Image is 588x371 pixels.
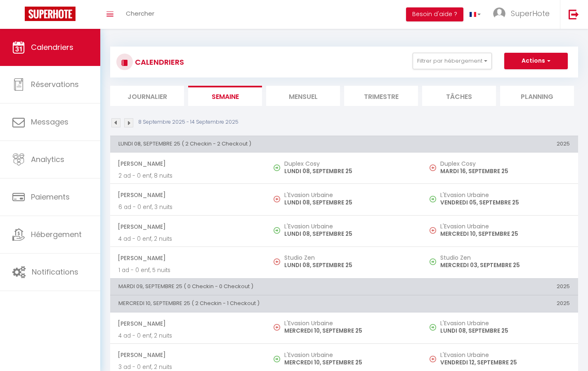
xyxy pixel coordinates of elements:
h3: CALENDRIERS [133,53,184,71]
span: Paiements [31,192,70,202]
button: Filtrer par hébergement [413,53,492,69]
h5: L'Evasion Urbaine [284,192,414,198]
li: Trimestre [344,86,418,106]
th: LUNDI 08, SEPTEMBRE 25 ( 2 Checkin - 2 Checkout ) [110,136,422,152]
span: [PERSON_NAME] [118,316,258,331]
span: [PERSON_NAME] [118,219,258,235]
img: NO IMAGE [430,227,436,234]
h5: Duplex Cosy [284,160,414,167]
h5: L'Evasion Urbaine [284,320,414,326]
span: Hébergement [31,229,82,240]
h5: L'Evasion Urbaine [440,223,570,230]
h5: Studio Zen [440,254,570,261]
span: Analytics [31,154,64,164]
p: 8 Septembre 2025 - 14 Septembre 2025 [138,118,239,126]
h5: L'Evasion Urbaine [440,352,570,358]
p: LUNDI 08, SEPTEMBRE 25 [440,326,570,335]
p: LUNDI 08, SEPTEMBRE 25 [284,198,414,207]
span: [PERSON_NAME] [118,187,258,203]
th: 2025 [422,296,578,312]
img: NO IMAGE [430,196,436,202]
h5: L'Evasion Urbaine [440,192,570,198]
button: Besoin d'aide ? [406,7,463,21]
h5: L'Evasion Urbaine [440,320,570,326]
li: Journalier [110,86,184,106]
span: Réservations [31,79,79,89]
img: NO IMAGE [274,258,280,265]
img: NO IMAGE [430,164,436,171]
h5: L'Evasion Urbaine [284,352,414,358]
h5: Duplex Cosy [440,160,570,167]
img: Super Booking [25,7,76,21]
span: Notifications [32,267,78,277]
span: [PERSON_NAME] [118,156,258,171]
p: LUNDI 08, SEPTEMBRE 25 [284,230,414,238]
p: MERCREDI 10, SEPTEMBRE 25 [440,230,570,238]
p: 2 ad - 0 enf, 8 nuits [118,171,258,180]
p: MERCREDI 10, SEPTEMBRE 25 [284,326,414,335]
li: Mensuel [266,86,340,106]
p: LUNDI 08, SEPTEMBRE 25 [284,261,414,270]
span: [PERSON_NAME] [118,250,258,266]
span: Chercher [126,9,154,18]
img: ... [493,7,505,20]
p: VENDREDI 05, SEPTEMBRE 25 [440,198,570,207]
li: Tâches [422,86,496,106]
th: MARDI 09, SEPTEMBRE 25 ( 0 Checkin - 0 Checkout ) [110,278,422,295]
span: SuperHote [511,8,550,19]
span: Messages [31,117,68,127]
li: Semaine [188,86,262,106]
p: LUNDI 08, SEPTEMBRE 25 [284,167,414,176]
p: 1 ad - 0 enf, 5 nuits [118,266,258,275]
h5: L'Evasion Urbaine [284,223,414,230]
p: MARDI 16, SEPTEMBRE 25 [440,167,570,176]
img: NO IMAGE [430,356,436,362]
img: NO IMAGE [274,324,280,331]
th: 2025 [422,278,578,295]
img: NO IMAGE [430,258,436,265]
li: Planning [500,86,574,106]
img: NO IMAGE [274,196,280,202]
p: MERCREDI 03, SEPTEMBRE 25 [440,261,570,270]
img: NO IMAGE [430,324,436,331]
p: 4 ad - 0 enf, 2 nuits [118,235,258,243]
img: logout [569,9,579,19]
button: Actions [504,53,568,69]
h5: Studio Zen [284,254,414,261]
button: Ouvrir le widget de chat LiveChat [7,3,31,28]
p: 4 ad - 0 enf, 2 nuits [118,331,258,340]
p: VENDREDI 12, SEPTEMBRE 25 [440,358,570,367]
span: Calendriers [31,42,73,52]
th: MERCREDI 10, SEPTEMBRE 25 ( 2 Checkin - 1 Checkout ) [110,296,422,312]
th: 2025 [422,136,578,152]
span: [PERSON_NAME] [118,347,258,363]
p: 6 ad - 0 enf, 3 nuits [118,203,258,211]
p: MERCREDI 10, SEPTEMBRE 25 [284,358,414,367]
